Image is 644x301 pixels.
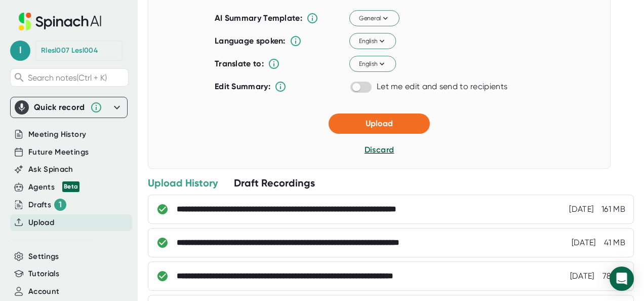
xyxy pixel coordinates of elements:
[569,204,593,214] div: 8/14/2025, 6:22:19 PM
[28,286,59,297] button: Account
[349,56,396,72] button: English
[28,146,89,158] button: Future Meetings
[602,271,626,281] div: 78 MB
[28,73,107,83] span: Search notes (Ctrl + K)
[366,119,393,128] span: Upload
[148,176,218,190] div: Upload History
[610,267,634,291] div: Open Intercom Messenger
[28,181,79,193] div: Agents
[365,145,394,155] span: Discard
[604,238,626,248] div: 41 MB
[28,199,66,211] div: Drafts
[41,46,98,55] div: Rlesl007 Lesl004
[349,33,396,50] button: English
[570,271,594,281] div: 8/14/2025, 6:16:53 PM
[54,199,66,211] div: 1
[349,11,399,27] button: General
[28,199,66,211] button: Drafts 1
[28,181,79,193] button: Agents Beta
[28,164,73,175] button: Ask Spinach
[215,13,302,23] b: AI Summary Template:
[359,59,387,68] span: English
[215,59,264,68] b: Translate to:
[28,129,86,140] button: Meeting History
[10,41,30,61] span: l
[377,82,507,92] div: Let me edit and send to recipients
[359,36,387,46] span: English
[215,36,286,46] b: Language spoken:
[28,268,59,280] button: Tutorials
[234,176,315,190] div: Draft Recordings
[34,102,85,112] div: Quick record
[62,181,79,192] div: Beta
[28,251,59,262] button: Settings
[15,97,123,118] div: Quick record
[28,217,54,229] button: Upload
[601,204,625,214] div: 161 MB
[365,144,394,156] button: Discard
[215,82,270,91] b: Edit Summary:
[329,114,430,134] button: Upload
[572,238,596,248] div: 8/14/2025, 6:18:11 PM
[359,14,390,23] span: General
